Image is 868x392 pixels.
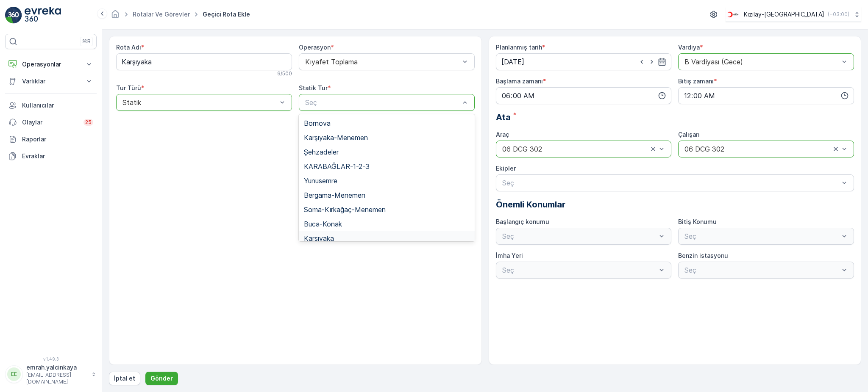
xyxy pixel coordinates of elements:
span: Yunusemre [304,177,337,185]
label: Rota Adı [116,44,141,51]
span: Soma-Kırkağaç-Menemen [304,206,386,213]
button: Operasyonlar [5,56,97,73]
a: Evraklar [5,148,97,165]
label: Bitiş Konumu [678,218,717,225]
span: v 1.49.3 [5,356,97,362]
a: Raporlar [5,131,97,148]
span: Bergama-Menemen [304,191,365,199]
label: Başlangıç konumu [496,218,549,225]
label: Araç [496,131,509,138]
p: Varlıklar [22,77,80,86]
div: EE [7,367,21,381]
p: Evraklar [22,152,93,160]
label: Vardiya [678,44,700,51]
button: EEemrah.yalcinkaya[EMAIL_ADDRESS][DOMAIN_NAME] [5,363,97,385]
span: Geçici Rota Ekle [201,10,252,19]
span: Şehzadeler [304,148,339,156]
p: ( +03:00 ) [828,11,849,18]
span: Ata [496,111,511,124]
p: Seç [305,97,460,108]
p: Seç [502,178,840,188]
button: Kızılay-[GEOGRAPHIC_DATA](+03:00) [726,7,861,22]
span: KARABAĞLAR-1-2-3 [304,163,370,170]
span: Karşıyaka-Menemen [304,134,368,141]
label: Tur Türü [116,84,141,91]
label: Benzin istasyonu [678,252,728,259]
p: Olaylar [22,118,78,127]
p: emrah.yalcinkaya [26,363,87,372]
label: Çalışan [678,131,699,138]
p: Kızılay-[GEOGRAPHIC_DATA] [744,10,824,19]
p: [EMAIL_ADDRESS][DOMAIN_NAME] [26,372,87,385]
p: 25 [85,119,92,126]
span: Bornova [304,119,331,127]
a: Kullanıcılar [5,97,97,114]
label: Planlanmış tarih [496,44,542,51]
p: Operasyonlar [22,60,80,69]
p: İptal et [114,374,135,383]
img: logo_light-DOdMpM7g.png [25,7,61,24]
label: Operasyon [299,44,331,51]
button: Gönder [145,372,178,385]
p: Gönder [150,374,173,383]
p: Raporlar [22,135,93,144]
label: Başlama zamanı [496,77,543,85]
label: İmha Yeri [496,252,523,259]
button: Varlıklar [5,73,97,90]
img: k%C4%B1z%C4%B1lay_jywRncg.png [726,10,740,19]
button: İptal et [109,372,140,385]
p: ⌘B [82,38,91,45]
span: Buca-Konak [304,220,342,228]
p: Kullanıcılar [22,101,93,110]
label: Ekipler [496,165,516,172]
span: Karşıyaka [304,235,334,242]
p: Önemli Konumlar [496,198,854,211]
a: Olaylar25 [5,114,97,131]
label: Bitiş zamanı [678,77,714,85]
a: Rotalar ve Görevler [133,11,190,18]
p: 9 / 500 [277,70,292,77]
input: dd/mm/yyyy [496,53,672,70]
a: Ana Sayfa [111,13,120,20]
img: logo [5,7,22,24]
label: Statik Tur [299,84,328,91]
